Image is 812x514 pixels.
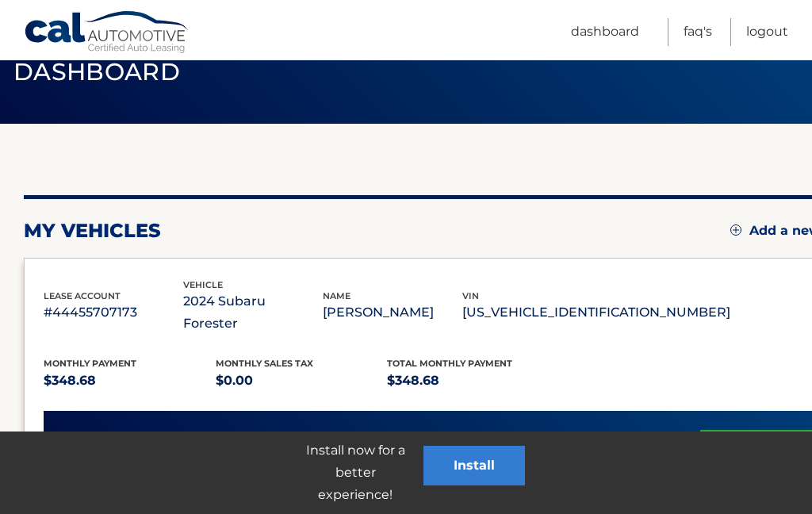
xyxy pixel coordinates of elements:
[571,18,639,46] a: Dashboard
[24,219,161,243] h2: my vehicles
[44,358,136,369] span: Monthly Payment
[183,279,223,290] span: vehicle
[44,301,183,324] p: #44455707173
[730,224,741,236] img: add.svg
[44,370,216,392] p: $348.68
[24,10,190,56] a: Cal Automotive
[323,290,350,301] span: name
[13,57,180,86] span: Dashboard
[323,301,462,324] p: [PERSON_NAME]
[423,446,525,485] button: Install
[746,18,788,46] a: Logout
[462,290,479,301] span: vin
[387,358,512,369] span: Total Monthly Payment
[216,370,388,392] p: $0.00
[183,290,323,335] p: 2024 Subaru Forester
[684,18,712,46] a: FAQ's
[462,301,730,324] p: [US_VEHICLE_IDENTIFICATION_NUMBER]
[216,358,313,369] span: Monthly sales Tax
[44,290,121,301] span: lease account
[387,370,559,392] p: $348.68
[287,439,423,506] p: Install now for a better experience!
